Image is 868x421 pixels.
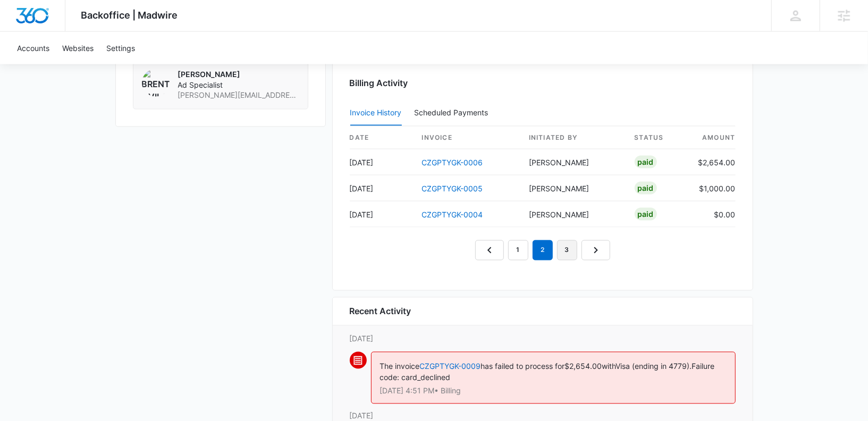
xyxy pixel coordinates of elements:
[350,149,414,175] td: [DATE]
[635,182,657,195] div: Paid
[690,149,736,175] td: $2,654.00
[178,69,299,80] p: [PERSON_NAME]
[635,156,657,169] div: Paid
[350,127,414,149] th: date
[350,305,411,318] h6: Recent Activity
[616,362,692,371] span: Visa (ending in 4779).
[178,90,299,100] span: [PERSON_NAME][EMAIL_ADDRESS][PERSON_NAME][DOMAIN_NAME]
[475,240,504,260] a: Previous Page
[350,175,414,201] td: [DATE]
[481,362,565,371] span: has failed to process for
[690,127,736,149] th: amount
[422,158,483,167] a: CZGPTYGK-0006
[415,109,493,116] div: Scheduled Payments
[350,201,414,228] td: [DATE]
[635,208,657,221] div: Paid
[690,201,736,228] td: $0.00
[520,149,626,175] td: [PERSON_NAME]
[81,10,178,21] span: Backoffice | Madwire
[142,69,170,97] img: Brent Avila
[380,388,727,395] p: [DATE] 4:51 PM • Billing
[520,201,626,228] td: [PERSON_NAME]
[350,77,736,89] h3: Billing Activity
[520,127,626,149] th: Initiated By
[582,240,610,260] a: Next Page
[56,32,100,64] a: Websites
[422,210,483,219] a: CZGPTYGK-0004
[420,362,481,371] a: CZGPTYGK-0009
[350,333,736,344] p: [DATE]
[11,32,56,64] a: Accounts
[626,127,690,149] th: status
[350,100,402,126] button: Invoice History
[508,240,528,260] a: Page 1
[565,362,602,371] span: $2,654.00
[602,362,616,371] span: with
[690,175,736,201] td: $1,000.00
[178,80,299,90] span: Ad Specialist
[422,184,483,193] a: CZGPTYGK-0005
[414,127,520,149] th: invoice
[475,240,610,260] nav: Pagination
[520,175,626,201] td: [PERSON_NAME]
[380,362,420,371] span: The invoice
[533,240,553,260] em: 2
[557,240,577,260] a: Page 3
[100,32,141,64] a: Settings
